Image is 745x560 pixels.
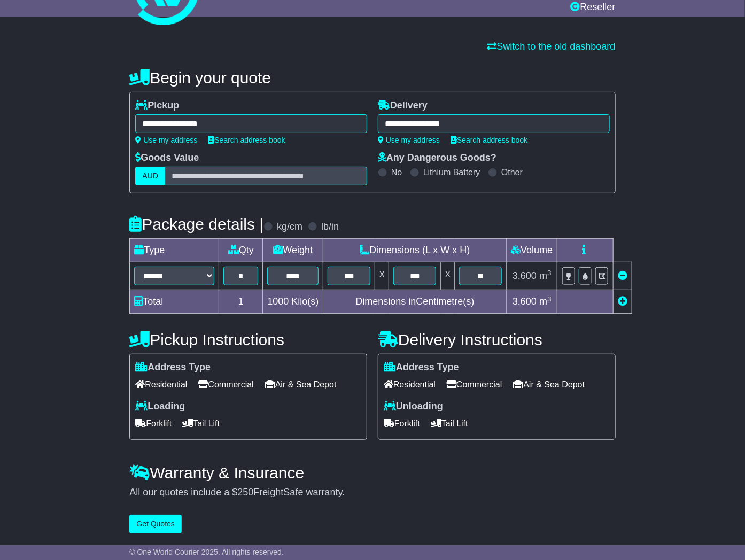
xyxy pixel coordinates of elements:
h4: Pickup Instructions [129,331,367,348]
span: m [539,296,552,307]
h4: Package details | [129,215,263,233]
td: Type [130,239,219,262]
td: Dimensions (L x W x H) [323,239,507,262]
span: Tail Lift [431,415,468,432]
span: Air & Sea Depot [265,376,337,393]
a: Search address book [451,136,527,144]
a: Remove this item [618,270,627,281]
h4: Delivery Instructions [378,331,616,348]
label: kg/cm [277,221,302,233]
span: Forklift [384,415,420,432]
span: Commercial [198,376,253,393]
label: Loading [135,401,185,413]
div: All our quotes include a $ FreightSafe warranty. [129,487,615,499]
span: Forklift [135,415,172,432]
label: Unloading [384,401,443,413]
a: Search address book [208,136,285,144]
sup: 3 [547,295,552,303]
td: Volume [507,239,557,262]
button: Get Quotes [129,515,182,533]
label: Other [501,167,523,177]
span: Air & Sea Depot [513,376,585,393]
label: lb/in [321,221,339,233]
label: Goods Value [135,152,199,164]
span: 250 [237,487,253,497]
label: Pickup [135,100,179,112]
td: x [441,262,455,290]
span: 3.600 [513,296,537,307]
span: © One World Courier 2025. All rights reserved. [129,548,284,556]
a: Add new item [618,296,627,307]
a: Use my address [378,136,440,144]
td: Kilo(s) [263,290,323,314]
td: Total [130,290,219,314]
td: x [375,262,389,290]
td: 1 [219,290,263,314]
span: 1000 [267,296,289,307]
span: Commercial [446,376,502,393]
td: Weight [263,239,323,262]
label: No [391,167,402,177]
span: m [539,270,552,281]
td: Qty [219,239,263,262]
h4: Begin your quote [129,69,615,87]
label: Delivery [378,100,428,112]
span: 3.600 [513,270,537,281]
span: Residential [384,376,436,393]
span: Residential [135,376,187,393]
label: Lithium Battery [423,167,480,177]
sup: 3 [547,269,552,277]
td: Dimensions in Centimetre(s) [323,290,507,314]
h4: Warranty & Insurance [129,464,615,481]
span: Tail Lift [182,415,220,432]
label: AUD [135,167,165,185]
label: Address Type [135,362,211,374]
a: Use my address [135,136,197,144]
label: Address Type [384,362,459,374]
a: Switch to the old dashboard [487,41,616,52]
label: Any Dangerous Goods? [378,152,496,164]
